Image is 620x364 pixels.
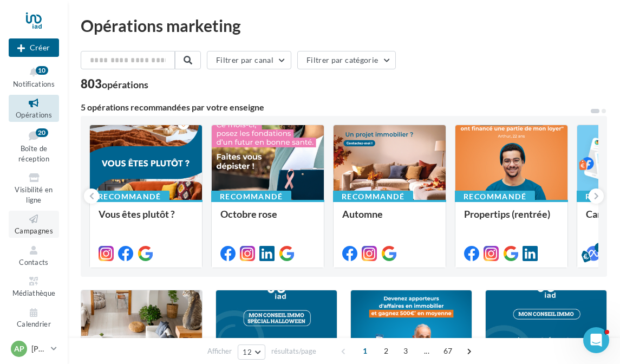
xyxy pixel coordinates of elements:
div: Nouvelle campagne [9,38,59,57]
button: Filtrer par canal [207,51,291,69]
span: ... [418,342,435,360]
div: 20 [36,128,48,137]
span: Médiathèque [12,289,56,297]
span: Visibilité en ligne [15,185,53,204]
div: 5 [595,243,604,252]
span: 3 [397,342,414,360]
div: Recommandé [89,191,169,203]
span: 12 [243,348,252,356]
span: AP [14,343,24,354]
span: 67 [439,342,457,360]
button: Créer [9,38,59,57]
span: Boîte de réception [18,144,49,163]
span: Calendrier [17,320,51,329]
div: Automne [342,209,437,230]
button: Filtrer par catégorie [297,51,396,69]
div: 803 [81,78,148,90]
span: Notifications [13,80,55,88]
iframe: Intercom live chat [583,327,609,353]
span: Campagnes [15,226,53,235]
button: 12 [238,344,265,360]
div: Recommandé [211,191,291,203]
a: Campagnes [9,211,59,237]
span: Opérations [16,110,52,119]
div: Recommandé [333,191,413,203]
span: Afficher [207,346,232,356]
div: Octobre rose [220,209,315,230]
a: AP [PERSON_NAME] [9,339,59,359]
div: 5 opérations recommandées par votre enseigne [81,103,590,112]
p: [PERSON_NAME] [31,343,47,354]
div: Recommandé [455,191,535,203]
span: résultats/page [271,346,316,356]
span: 2 [377,342,395,360]
div: Vous êtes plutôt ? [99,209,193,230]
a: Contacts [9,242,59,269]
a: Calendrier [9,304,59,331]
div: Propertips (rentrée) [464,209,559,230]
a: Médiathèque [9,273,59,300]
div: Opérations marketing [81,17,607,34]
span: Contacts [19,258,49,266]
button: Notifications 10 [9,64,59,90]
a: Opérations [9,95,59,121]
a: Boîte de réception20 [9,126,59,166]
span: 1 [356,342,374,360]
a: Visibilité en ligne [9,170,59,206]
div: opérations [102,80,148,89]
div: 10 [36,66,48,75]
